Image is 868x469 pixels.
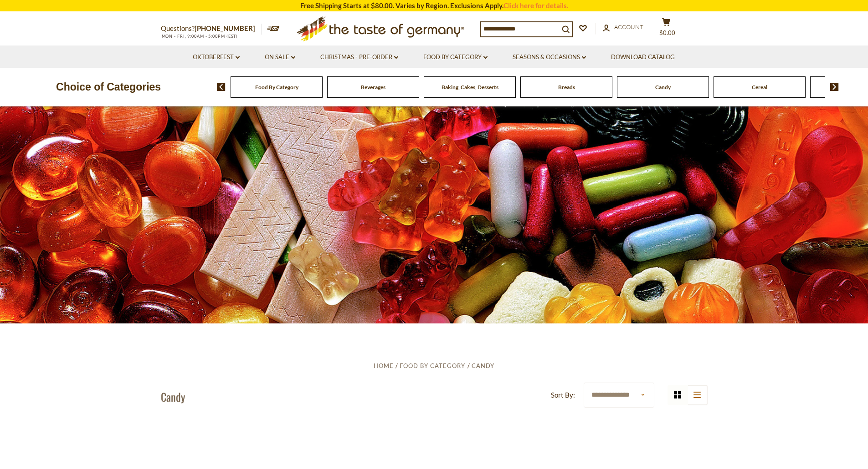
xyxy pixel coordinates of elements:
span: $0.00 [659,29,675,36]
a: Food By Category [255,84,298,91]
label: Sort By: [551,389,575,401]
a: Candy [655,84,671,91]
a: Account [603,22,643,32]
p: Questions? [161,23,262,35]
a: Home [374,362,394,369]
a: Food By Category [423,52,488,62]
button: $0.00 [653,18,680,40]
a: Food By Category [400,362,465,369]
a: Click here for details. [503,1,568,10]
a: Seasons & Occasions [513,52,586,62]
h1: Candy [161,390,185,403]
a: Oktoberfest [193,52,240,62]
a: Download Catalog [611,52,675,62]
img: next arrow [830,83,839,91]
a: Christmas - PRE-ORDER [320,52,398,62]
a: On Sale [265,52,295,62]
a: Baking, Cakes, Desserts [442,84,498,91]
img: previous arrow [217,83,226,91]
span: Account [614,23,643,30]
a: Candy [472,362,494,369]
a: Cereal [752,84,767,91]
span: MON - FRI, 9:00AM - 5:00PM (EST) [161,34,238,39]
a: [PHONE_NUMBER] [195,24,255,32]
a: Beverages [361,84,385,91]
a: Breads [558,84,575,91]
